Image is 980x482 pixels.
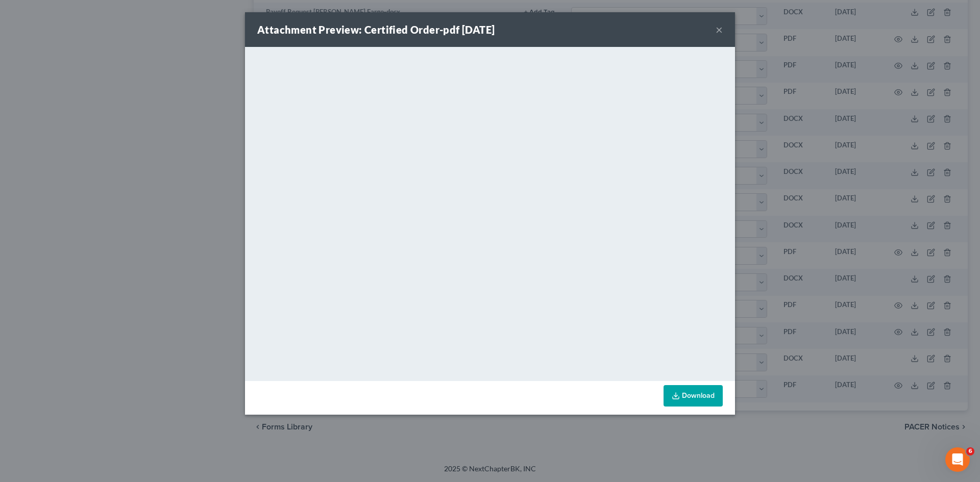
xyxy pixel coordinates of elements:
[716,23,723,36] button: ×
[945,447,970,472] iframe: Intercom live chat
[664,385,723,407] a: Download
[257,23,495,36] strong: Attachment Preview: Certified Order-pdf [DATE]
[966,447,974,455] span: 6
[245,47,735,378] iframe: <object ng-attr-data='[URL][DOMAIN_NAME]' type='application/pdf' width='100%' height='650px'></ob...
